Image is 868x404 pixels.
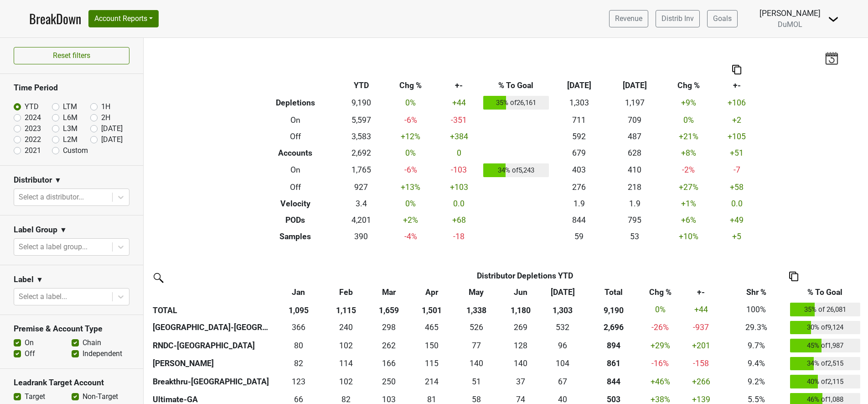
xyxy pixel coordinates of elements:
td: 276 [551,179,607,195]
td: -7 [715,161,759,179]
th: Off [253,179,338,195]
td: 100% [725,300,788,319]
img: filter [150,270,165,284]
label: 2021 [25,145,41,156]
div: 114 [327,357,365,369]
th: Apr: activate to sort column ascending [411,284,453,300]
th: YTD [338,77,385,94]
th: RNDC-[GEOGRAPHIC_DATA] [150,336,272,355]
td: +384 [437,128,481,145]
td: 1,197 [607,94,662,112]
td: 1.9 [551,195,607,212]
label: Independent [83,348,122,359]
td: 114.666 [411,355,453,373]
td: -18 [437,228,481,245]
div: 140 [455,357,497,369]
div: [PERSON_NAME] [759,7,821,19]
a: Goals [707,10,738,27]
td: 268.668 [500,319,542,337]
td: -6 % [385,161,437,179]
label: 2022 [25,134,41,145]
td: 240.1 [325,319,367,337]
td: +10 % [662,228,714,245]
div: 67 [544,376,581,388]
div: 240 [327,321,365,333]
div: 532 [544,321,581,333]
th: +- [437,77,481,94]
span: +44 [694,305,708,314]
td: 1.9 [607,195,662,212]
td: 9.4% [725,355,788,373]
td: 261.5 [367,336,411,355]
td: 709 [607,112,662,128]
label: LTM [63,101,77,112]
div: 150 [413,340,450,352]
td: +6 % [662,212,714,228]
label: Off [25,348,35,359]
img: Dropdown Menu [828,14,839,25]
div: 96 [544,340,581,352]
th: Depletions [253,94,338,112]
td: +68 [437,212,481,228]
th: [GEOGRAPHIC_DATA]-[GEOGRAPHIC_DATA] [150,319,272,337]
div: 77 [455,340,497,352]
td: 0.0 [437,195,481,212]
img: last_updated_date [825,52,838,64]
th: 2695.603 [584,319,643,337]
td: 5,597 [338,112,385,128]
th: PODs [253,212,338,228]
td: +27 % [662,179,714,195]
label: 2023 [25,123,41,134]
div: 128 [502,340,539,352]
td: 532.336 [542,319,584,337]
div: 115 [413,357,450,369]
label: Target [25,391,45,402]
th: Total: activate to sort column ascending [584,284,643,300]
label: 2024 [25,112,41,123]
th: +- [715,77,759,94]
div: 465 [413,321,450,333]
td: 51.335 [453,373,500,391]
div: 2,696 [586,321,641,333]
label: 1H [101,101,110,112]
td: 9.2% [725,373,788,391]
span: ▼ [54,175,62,186]
th: Jul: activate to sort column ascending [542,284,584,300]
td: +103 [437,179,481,195]
th: &nbsp;: activate to sort column ascending [150,284,272,300]
td: 166.334 [367,355,411,373]
label: Chain [83,337,101,348]
th: Distributor Depletions YTD [325,268,725,284]
td: +29 % [644,336,677,355]
td: 0 % [385,195,437,212]
label: On [25,337,34,348]
th: 1,338 [453,300,500,319]
td: 0.0 [715,195,759,212]
h3: Distributor [14,175,52,185]
th: TOTAL [150,300,272,319]
label: Non-Target [83,391,118,402]
td: +9 % [662,94,714,112]
button: Reset filters [14,47,129,64]
th: On [253,112,338,128]
td: 592 [551,128,607,145]
td: 679 [551,145,607,161]
div: +201 [679,340,723,352]
label: YTD [25,101,39,112]
th: Jan: activate to sort column ascending [272,284,325,300]
td: 139.834 [500,355,542,373]
img: Copy to clipboard [732,65,741,74]
th: 1,501 [411,300,453,319]
div: 80 [274,340,323,352]
td: +5 [715,228,759,245]
td: 403 [551,161,607,179]
td: +13 % [385,179,437,195]
td: +12 % [385,128,437,145]
td: -4 % [385,228,437,245]
label: [DATE] [101,134,123,145]
td: +105 [715,128,759,145]
td: 66.671 [542,373,584,391]
td: +2 [715,112,759,128]
td: 104.167 [542,355,584,373]
td: 525.665 [453,319,500,337]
